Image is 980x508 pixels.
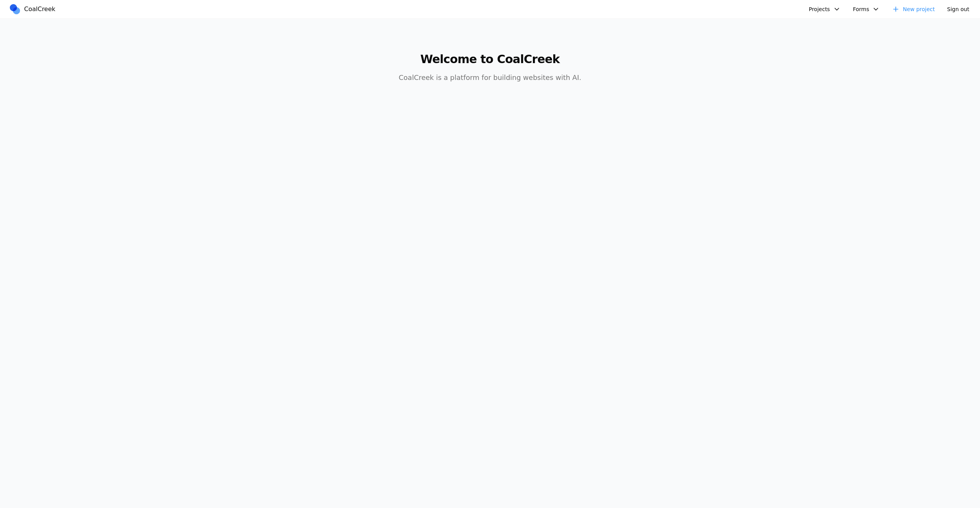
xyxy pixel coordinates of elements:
button: Forms [848,3,885,15]
p: CoalCreek is a platform for building websites with AI. [343,72,637,83]
span: CoalCreek [24,5,56,14]
a: New project [887,3,939,15]
button: Sign out [942,3,974,15]
h1: Welcome to CoalCreek [343,52,637,66]
a: CoalCreek [9,3,59,15]
button: Projects [804,3,845,15]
